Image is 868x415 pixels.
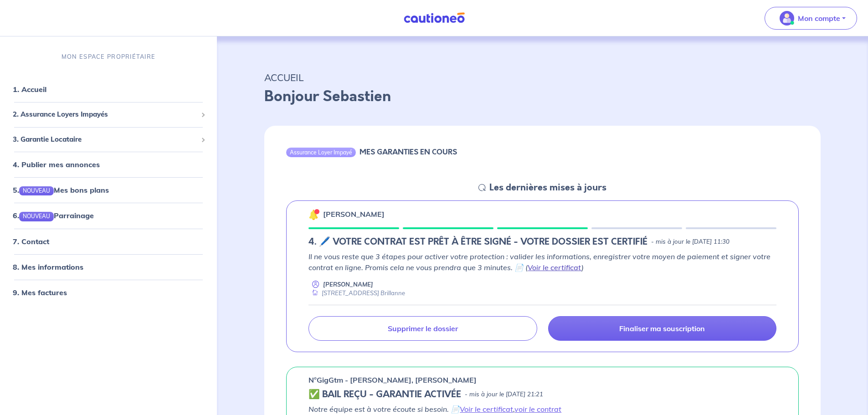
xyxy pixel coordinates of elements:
[308,289,405,297] div: [STREET_ADDRESS] Brillanne
[798,13,840,24] p: Mon compte
[286,148,356,157] div: Assurance Loyer Impayé
[548,316,776,341] a: Finaliser ma souscription
[308,404,776,415] p: Notre équipe est à votre écoute si besoin. 📄 ,
[489,182,606,193] h5: Les dernières mises à jours
[4,283,213,302] div: 9. Mes factures
[619,324,705,333] p: Finaliser ma souscription
[13,288,67,297] a: 9. Mes factures
[13,134,197,145] span: 3. Garantie Locataire
[13,262,83,272] a: 8. Mes informations
[308,236,776,247] div: state: CONTRACT-INFO-IN-PROGRESS, Context: NEW,CHOOSE-CERTIFICATE,ALONE,LESSOR-DOCUMENTS
[308,389,776,400] div: state: CONTRACT-VALIDATED, Context: NEW,MAYBE-CERTIFICATE,RELATIONSHIP,LESSOR-DOCUMENTS
[4,258,213,276] div: 8. Mes informations
[528,263,581,272] a: Voir le certificat
[400,12,468,24] img: Cautioneo
[264,69,821,86] p: ACCUEIL
[4,181,213,199] div: 5.NOUVEAUMes bons plans
[13,85,46,94] a: 1. Accueil
[308,209,319,220] img: 🔔
[388,324,458,333] p: Supprimer le dossier
[651,237,729,246] p: - mis à jour le [DATE] 11:30
[460,405,513,414] a: Voir le certificat
[13,237,49,246] a: 7. Contact
[465,390,543,399] p: - mis à jour le [DATE] 21:21
[308,251,776,273] p: Il ne vous reste que 3 étapes pour activer votre protection : valider les informations, enregistr...
[13,109,197,120] span: 2. Assurance Loyers Impayés
[323,209,385,220] p: [PERSON_NAME]
[13,185,109,195] a: 5.NOUVEAUMes bons plans
[360,148,457,156] h6: MES GARANTIES EN COURS
[765,7,857,30] button: illu_account_valid_menu.svgMon compte
[4,131,213,149] div: 3. Garantie Locataire
[13,160,100,169] a: 4. Publier mes annonces
[62,52,155,61] p: MON ESPACE PROPRIÉTAIRE
[264,86,821,108] p: Bonjour Sebastien
[4,232,213,251] div: 7. Contact
[4,106,213,123] div: 2. Assurance Loyers Impayés
[780,11,794,26] img: illu_account_valid_menu.svg
[4,206,213,225] div: 6.NOUVEAUParrainage
[13,211,94,220] a: 6.NOUVEAUParrainage
[4,155,213,174] div: 4. Publier mes annonces
[308,374,477,385] p: n°GigGtm - [PERSON_NAME], [PERSON_NAME]
[308,236,647,247] h5: 4. 🖊️ VOTRE CONTRAT EST PRÊT À ÊTRE SIGNÉ - VOTRE DOSSIER EST CERTIFIÉ
[514,405,561,414] a: voir le contrat
[4,80,213,98] div: 1. Accueil
[308,389,461,400] h5: ✅ BAIL REÇU - GARANTIE ACTIVÉE
[323,280,373,289] p: [PERSON_NAME]
[308,316,537,341] a: Supprimer le dossier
